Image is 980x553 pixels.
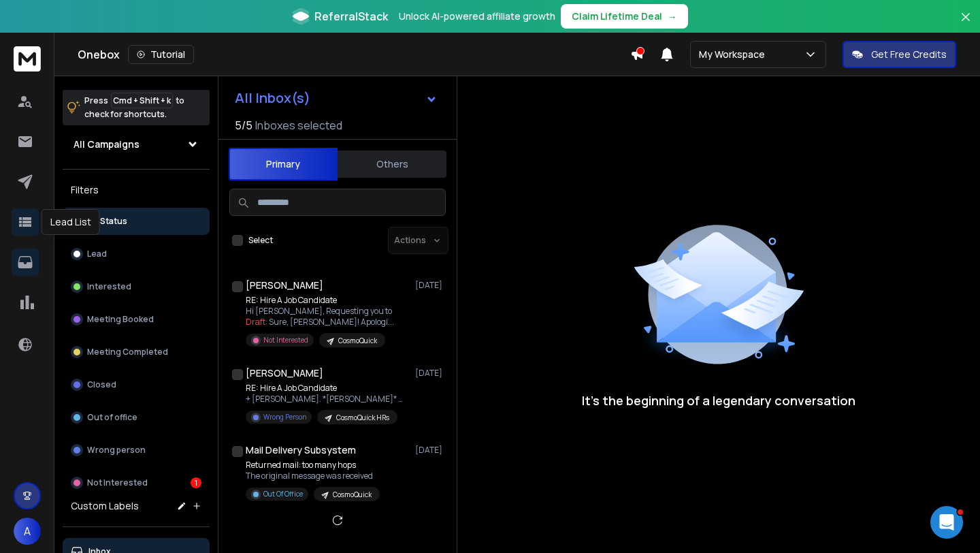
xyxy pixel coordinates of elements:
[338,149,446,179] button: Others
[14,518,41,545] button: A
[235,91,310,105] h1: All Inbox(s)
[336,413,389,423] p: CosmoQuick HRs
[246,366,323,380] h1: [PERSON_NAME]
[314,8,388,25] span: ReferralStack
[78,45,630,64] div: Onebox
[246,279,323,292] h1: [PERSON_NAME]
[246,471,380,481] p: The original message was received
[338,336,377,346] p: CosmoQuick
[235,117,252,133] span: 5 / 5
[668,10,677,23] span: →
[246,394,409,405] p: + [PERSON_NAME]. *[PERSON_NAME]* Manager
[63,240,210,268] button: Lead
[263,489,303,499] p: Out Of Office
[582,391,855,410] p: It’s the beginning of a legendary conversation
[63,338,210,366] button: Meeting Completed
[87,281,131,292] p: Interested
[84,94,184,121] p: Press to check for shortcuts.
[87,379,116,390] p: Closed
[246,306,394,317] p: Hi [PERSON_NAME], Requesting you to
[246,443,356,457] h1: Mail Delivery Subsystem
[561,4,688,29] button: Claim Lifetime Deal→
[957,8,975,41] button: Close banner
[71,499,139,513] h3: Custom Labels
[63,180,210,200] h3: Filters
[415,445,446,456] p: [DATE]
[63,437,210,464] button: Wrong person
[415,368,446,379] p: [DATE]
[224,84,448,112] button: All Inbox(s)
[111,93,173,108] span: Cmd + Shift + k
[63,469,210,496] button: Not Interested1
[248,235,273,246] label: Select
[263,335,308,345] p: Not Interested
[263,412,306,422] p: Wrong Person
[246,295,394,306] p: RE: Hire A Job Candidate
[699,48,770,61] p: My Workspace
[246,316,267,328] span: Draft:
[87,445,146,456] p: Wrong person
[87,412,137,423] p: Out of office
[73,138,140,151] h1: All Campaigns
[63,404,210,431] button: Out of office
[333,490,372,500] p: CosmoQuick
[415,280,446,291] p: [DATE]
[191,477,201,488] div: 1
[269,316,394,328] span: Sure, [PERSON_NAME]! Apologi ...
[87,347,168,358] p: Meeting Completed
[63,131,210,158] button: All Campaigns
[255,117,342,133] h3: Inboxes selected
[63,208,210,235] button: All Status
[63,371,210,398] button: Closed
[930,506,963,539] iframe: Intercom live chat
[843,41,956,68] button: Get Free Credits
[229,148,338,180] button: Primary
[246,460,380,471] p: Returned mail: too many hops
[88,216,127,227] p: All Status
[871,48,947,61] p: Get Free Credits
[63,273,210,300] button: Interested
[399,10,555,23] p: Unlock AI-powered affiliate growth
[63,306,210,333] button: Meeting Booked
[128,45,194,64] button: Tutorial
[87,477,148,488] p: Not Interested
[246,383,409,394] p: RE: Hire A Job Candidate
[42,209,100,235] div: Lead List
[87,249,107,259] p: Lead
[87,314,154,325] p: Meeting Booked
